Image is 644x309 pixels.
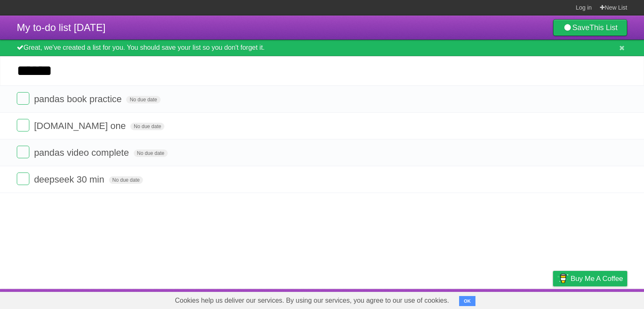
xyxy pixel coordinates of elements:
[34,94,124,104] span: pandas book practice
[574,291,627,307] a: Suggest a feature
[514,291,532,307] a: Terms
[469,291,503,307] a: Developers
[109,176,143,184] span: No due date
[34,174,106,185] span: deepseek 30 min
[17,173,29,185] label: Done
[34,121,128,131] span: [DOMAIN_NAME] one
[134,149,168,157] span: No due date
[17,92,29,105] label: Done
[166,292,457,309] span: Cookies help us deliver our services. By using our services, you agree to our use of cookies.
[17,146,29,158] label: Done
[441,291,459,307] a: About
[459,296,475,306] button: OK
[557,271,569,286] img: Buy me a coffee
[553,271,627,286] a: Buy me a coffee
[542,291,564,307] a: Privacy
[589,23,618,32] b: This List
[17,22,106,33] span: My to-do list [DATE]
[17,119,29,131] label: Done
[571,271,623,286] span: Buy me a coffee
[126,96,160,103] span: No due date
[553,19,627,36] a: SaveThis List
[130,123,164,130] span: No due date
[34,147,131,158] span: pandas video complete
